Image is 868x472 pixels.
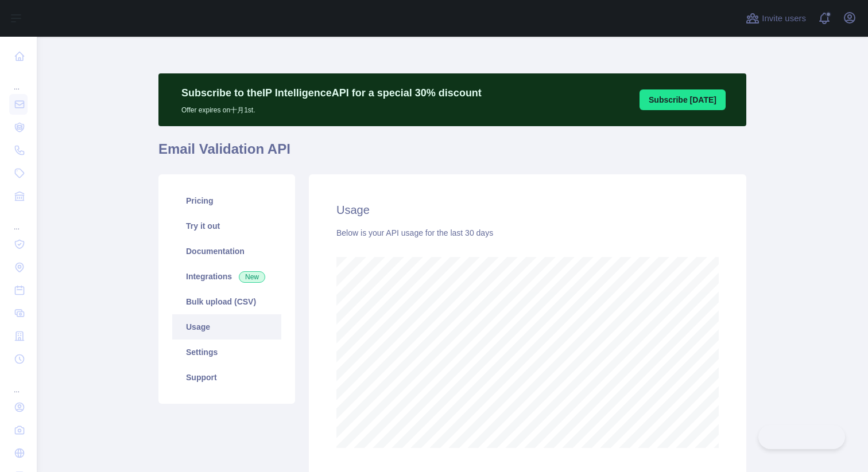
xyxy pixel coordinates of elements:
a: Documentation [172,239,281,264]
a: Integrations New [172,264,281,289]
button: Invite users [743,9,808,28]
a: Support [172,365,281,390]
span: Invite users [762,12,806,25]
a: Pricing [172,188,281,213]
h1: Email Validation API [158,140,746,167]
button: Subscribe [DATE] [640,89,726,110]
div: ... [9,69,28,92]
span: New [239,271,265,283]
div: Below is your API usage for the last 30 days [336,227,719,239]
a: Settings [172,340,281,365]
iframe: Toggle Customer Support [758,425,845,449]
a: Bulk upload (CSV) [172,289,281,314]
p: Subscribe to the IP Intelligence API for a special 30 % discount [181,85,482,101]
a: Try it out [172,213,281,239]
a: Usage [172,314,281,340]
div: ... [9,209,28,232]
div: ... [9,372,28,395]
h2: Usage [336,202,719,218]
p: Offer expires on 十月 1st. [181,101,482,115]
